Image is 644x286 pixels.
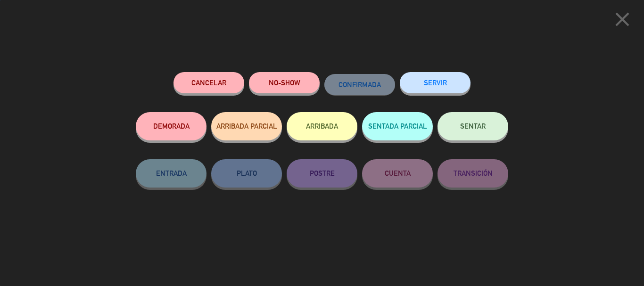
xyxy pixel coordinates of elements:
[136,159,206,188] button: ENTRADA
[287,159,357,188] button: POSTRE
[287,112,357,140] button: ARRIBADA
[400,72,471,93] button: SERVIR
[362,159,433,188] button: CUENTA
[136,112,206,140] button: DEMORADA
[438,159,508,188] button: TRANSICIÓN
[249,72,320,93] button: NO-SHOW
[211,159,282,188] button: PLATO
[211,112,282,140] button: ARRIBADA PARCIAL
[460,122,486,130] span: SENTAR
[611,8,634,31] i: close
[339,81,381,89] span: CONFIRMADA
[438,112,508,140] button: SENTAR
[324,74,395,95] button: CONFIRMADA
[173,72,244,93] button: Cancelar
[608,7,637,35] button: close
[216,122,277,130] span: ARRIBADA PARCIAL
[362,112,433,140] button: SENTADA PARCIAL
